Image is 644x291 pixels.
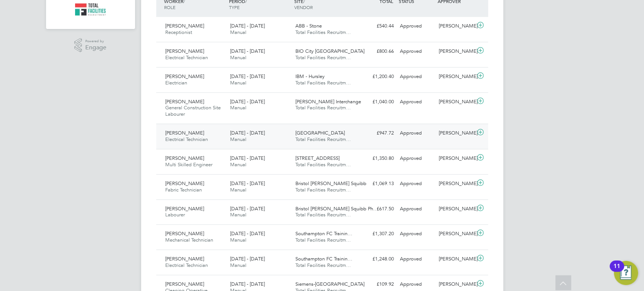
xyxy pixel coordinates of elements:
[295,161,351,168] span: Total Facilities Recruitm…
[230,29,246,35] span: Manual
[230,187,246,193] span: Manual
[436,127,475,139] div: [PERSON_NAME]
[358,20,397,32] div: £540.44
[295,130,345,136] span: [GEOGRAPHIC_DATA]
[230,80,246,86] span: Manual
[230,237,246,243] span: Manual
[295,73,324,80] span: IBM - Hursley
[230,281,265,287] span: [DATE] - [DATE]
[165,23,204,29] span: [PERSON_NAME]
[295,48,364,54] span: BIO City [GEOGRAPHIC_DATA]
[230,130,265,136] span: [DATE] - [DATE]
[165,98,204,105] span: [PERSON_NAME]
[294,4,313,10] span: VENDOR
[165,237,213,243] span: Mechanical Technician
[397,45,436,58] div: Approved
[397,203,436,215] div: Approved
[230,104,246,111] span: Manual
[295,256,352,262] span: Southampton FC Trainin…
[358,178,397,190] div: £1,069.13
[164,4,175,10] span: ROLE
[165,29,192,35] span: Receptionist
[295,23,322,29] span: ABB - Stone
[358,70,397,83] div: £1,200.40
[358,228,397,240] div: £1,307.20
[358,203,397,215] div: £617.50
[165,230,204,237] span: [PERSON_NAME]
[295,187,351,193] span: Total Facilities Recruitm…
[397,20,436,32] div: Approved
[613,266,620,276] div: 11
[165,136,208,142] span: Electrical Technician
[397,70,436,83] div: Approved
[85,44,106,51] span: Engage
[165,262,208,268] span: Electrical Technician
[295,237,351,243] span: Total Facilities Recruitm…
[55,3,126,15] a: Go to home page
[165,155,204,161] span: [PERSON_NAME]
[165,104,221,117] span: General Construction Site Labourer
[295,262,351,268] span: Total Facilities Recruitm…
[358,96,397,108] div: £1,040.00
[165,205,204,212] span: [PERSON_NAME]
[165,187,202,193] span: Fabric Technician
[165,54,208,61] span: Electrical Technician
[230,180,265,187] span: [DATE] - [DATE]
[436,70,475,83] div: [PERSON_NAME]
[397,278,436,291] div: Approved
[295,155,340,161] span: [STREET_ADDRESS]
[436,45,475,58] div: [PERSON_NAME]
[295,98,361,105] span: [PERSON_NAME] Interchange
[74,38,106,52] a: Powered byEngage
[295,211,351,218] span: Total Facilities Recruitm…
[397,253,436,265] div: Approved
[165,80,187,86] span: Electrician
[165,281,204,287] span: [PERSON_NAME]
[295,180,366,187] span: Bristol [PERSON_NAME] Squibb
[295,205,378,212] span: Bristol [PERSON_NAME] Squibb Ph…
[397,152,436,165] div: Approved
[295,136,351,142] span: Total Facilities Recruitm…
[397,96,436,108] div: Approved
[230,205,265,212] span: [DATE] - [DATE]
[230,155,265,161] span: [DATE] - [DATE]
[436,152,475,165] div: [PERSON_NAME]
[75,3,106,15] img: tfrecruitment-logo-retina.png
[436,20,475,32] div: [PERSON_NAME]
[230,54,246,61] span: Manual
[436,253,475,265] div: [PERSON_NAME]
[295,54,351,61] span: Total Facilities Recruitm…
[230,98,265,105] span: [DATE] - [DATE]
[397,228,436,240] div: Approved
[358,127,397,139] div: £947.72
[85,38,106,44] span: Powered by
[436,203,475,215] div: [PERSON_NAME]
[165,48,204,54] span: [PERSON_NAME]
[436,228,475,240] div: [PERSON_NAME]
[295,230,352,237] span: Southampton FC Trainin…
[165,211,185,218] span: Labourer
[165,161,212,168] span: Multi Skilled Engineer
[230,48,265,54] span: [DATE] - [DATE]
[165,130,204,136] span: [PERSON_NAME]
[358,45,397,58] div: £800.66
[295,281,364,287] span: Siemens-[GEOGRAPHIC_DATA]
[230,256,265,262] span: [DATE] - [DATE]
[230,136,246,142] span: Manual
[436,278,475,291] div: [PERSON_NAME]
[397,178,436,190] div: Approved
[230,23,265,29] span: [DATE] - [DATE]
[358,152,397,165] div: £1,350.80
[397,127,436,139] div: Approved
[358,278,397,291] div: £109.92
[436,178,475,190] div: [PERSON_NAME]
[230,230,265,237] span: [DATE] - [DATE]
[165,73,204,80] span: [PERSON_NAME]
[614,261,638,285] button: Open Resource Center, 11 new notifications
[436,96,475,108] div: [PERSON_NAME]
[295,29,351,35] span: Total Facilities Recruitm…
[230,262,246,268] span: Manual
[358,253,397,265] div: £1,248.00
[229,4,240,10] span: TYPE
[230,161,246,168] span: Manual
